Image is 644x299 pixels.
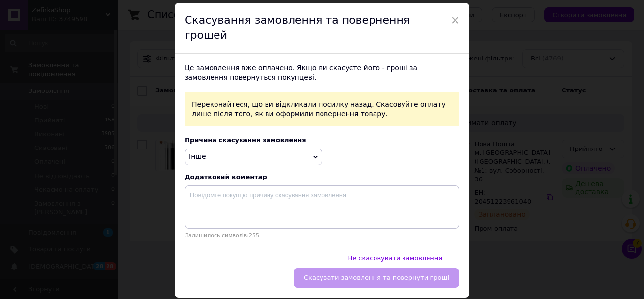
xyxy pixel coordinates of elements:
[185,63,459,83] div: Це замовлення вже оплачено. Якщо ви скасуєте його - гроші за замовлення повернуться покупцеві.
[189,152,206,160] span: Інше
[451,12,459,29] span: ×
[175,3,469,54] div: Скасування замовлення та повернення грошей
[185,92,459,126] div: Переконайтеся, що ви відкликали посилку назад. Скасовуйте оплату лише після того, як ви оформили ...
[337,248,453,268] button: Не скасовувати замовлення
[185,173,459,180] div: Додатковий коментар
[185,232,459,239] div: Залишилось символів: 255
[348,254,442,262] span: Не скасовувати замовлення
[185,136,459,144] div: Причина скасування замовлення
